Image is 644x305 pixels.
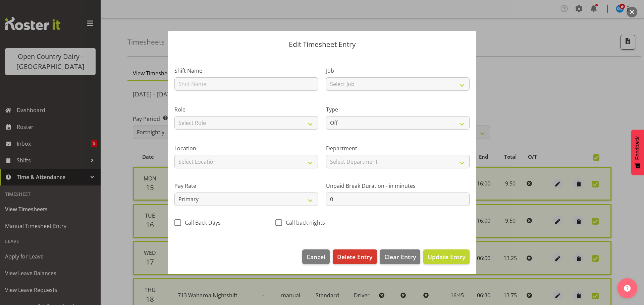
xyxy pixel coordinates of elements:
[174,41,470,48] p: Edit Timesheet Entry
[174,77,318,91] input: Shift Name
[282,219,325,226] span: Call back nights
[326,193,470,206] input: Unpaid Break Duration
[307,252,325,261] span: Cancel
[423,249,470,264] button: Update Entry
[302,249,330,264] button: Cancel
[174,105,318,113] label: Role
[174,182,318,190] label: Pay Rate
[635,136,641,160] span: Feedback
[174,144,318,152] label: Location
[624,285,631,292] img: help-xxl-2.png
[631,130,644,175] button: Feedback - Show survey
[380,249,420,264] button: Clear Entry
[337,252,372,261] span: Delete Entry
[181,219,221,226] span: Call Back Days
[326,182,470,190] label: Unpaid Break Duration - in minutes
[333,249,377,264] button: Delete Entry
[326,67,470,75] label: Job
[428,253,465,261] span: Update Entry
[326,144,470,152] label: Department
[174,67,318,75] label: Shift Name
[384,252,416,261] span: Clear Entry
[326,105,470,113] label: Type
